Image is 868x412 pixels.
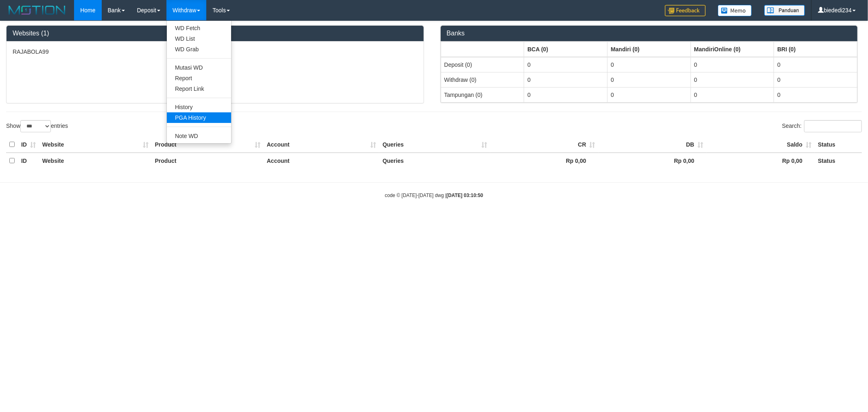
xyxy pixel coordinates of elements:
[441,72,524,87] td: Withdraw (0)
[167,112,231,123] a: PGA History
[167,102,231,112] a: History
[706,153,815,169] th: Rp 0,00
[18,153,39,169] th: ID
[441,87,524,102] td: Tampungan (0)
[524,87,608,102] td: 0
[20,120,51,132] select: Showentries
[152,153,264,169] th: Product
[167,33,231,44] a: WD List
[815,153,862,169] th: Status
[441,57,524,72] td: Deposit (0)
[804,120,862,132] input: Search:
[599,153,707,169] th: Rp 0,00
[6,4,68,16] img: MOTION_logo.png
[167,23,231,33] a: WD Fetch
[524,72,608,87] td: 0
[691,42,774,57] th: Group: activate to sort column ascending
[782,120,862,132] label: Search:
[706,137,815,153] th: Saldo
[447,30,852,37] h3: Banks
[379,137,490,153] th: Queries
[167,62,231,73] a: Mutasi WD
[764,5,805,16] img: panduan.png
[13,30,418,37] h3: Websites (1)
[665,5,706,16] img: Feedback.jpg
[39,137,152,153] th: Website
[524,42,608,57] th: Group: activate to sort column ascending
[379,153,490,169] th: Queries
[691,57,774,72] td: 0
[13,48,418,56] p: RAJABOLA99
[264,153,379,169] th: Account
[167,83,231,94] a: Report Link
[774,72,857,87] td: 0
[18,137,39,153] th: ID
[524,57,608,72] td: 0
[385,193,483,198] small: code © [DATE]-[DATE] dwg |
[152,137,264,153] th: Product
[774,87,857,102] td: 0
[815,137,862,153] th: Status
[607,42,691,57] th: Group: activate to sort column ascending
[167,73,231,83] a: Report
[599,137,707,153] th: DB
[607,57,691,72] td: 0
[490,153,599,169] th: Rp 0,00
[167,131,231,141] a: Note WD
[490,137,599,153] th: CR
[446,193,483,198] strong: [DATE] 03:10:50
[607,72,691,87] td: 0
[774,57,857,72] td: 0
[718,5,752,16] img: Button%20Memo.svg
[6,120,68,132] label: Show entries
[167,44,231,55] a: WD Grab
[264,137,379,153] th: Account
[441,42,524,57] th: Group: activate to sort column ascending
[607,87,691,102] td: 0
[691,87,774,102] td: 0
[39,153,152,169] th: Website
[691,72,774,87] td: 0
[774,42,857,57] th: Group: activate to sort column ascending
